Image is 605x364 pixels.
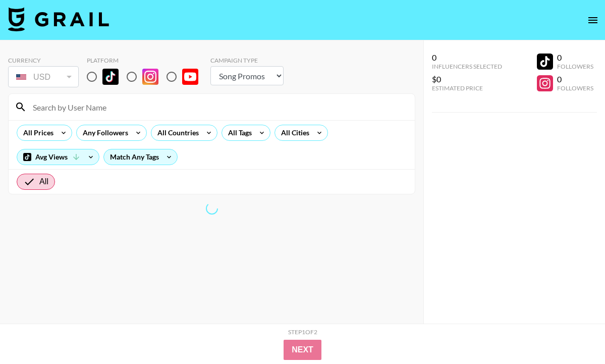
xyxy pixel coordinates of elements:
[27,99,409,115] input: Search by User Name
[432,74,502,84] div: $0
[77,125,130,140] div: Any Followers
[222,125,254,140] div: All Tags
[288,328,317,336] div: Step 1 of 2
[432,84,502,92] div: Estimated Price
[142,69,158,85] img: Instagram
[583,10,603,30] button: open drawer
[557,84,593,92] div: Followers
[432,63,502,70] div: Influencers Selected
[557,74,593,84] div: 0
[17,149,99,165] div: Avg Views
[87,57,206,64] div: Platform
[104,149,177,165] div: Match Any Tags
[275,125,311,140] div: All Cities
[39,176,48,188] span: All
[8,57,79,64] div: Currency
[557,63,593,70] div: Followers
[182,69,198,85] img: YouTube
[151,125,201,140] div: All Countries
[284,340,321,360] button: Next
[210,57,284,64] div: Campaign Type
[555,314,593,352] iframe: Drift Widget Chat Controller
[102,69,119,85] img: TikTok
[205,202,218,215] span: Refreshing bookers, clients, talent...
[8,64,79,89] div: Currency is locked to USD
[8,7,109,31] img: Grail Talent
[557,53,593,63] div: 0
[10,68,77,86] div: USD
[17,125,56,140] div: All Prices
[432,53,502,63] div: 0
